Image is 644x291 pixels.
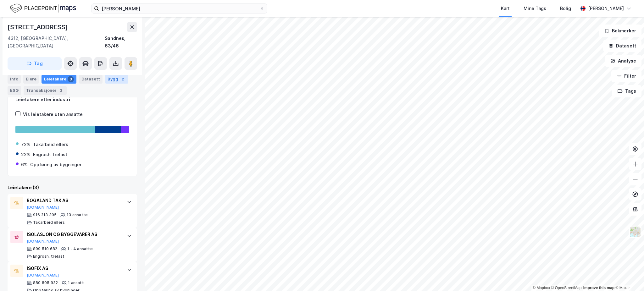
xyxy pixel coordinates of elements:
div: ISOLASJON OG BYGGEVARER AS [27,231,120,238]
button: Tags [612,85,641,97]
div: ISOFIX AS [27,265,120,272]
button: [DOMAIN_NAME] [27,239,59,244]
div: Vis leietakere uten ansatte [23,111,83,118]
iframe: Chat Widget [613,261,644,291]
div: Transaksjoner [24,86,67,95]
div: Sandnes, 63/46 [105,35,137,50]
div: Engrosh. trelast [33,254,64,259]
img: logo.f888ab2527a4732fd821a326f86c7f29.svg [10,3,76,14]
div: Takarbeid ellers [33,141,68,148]
button: Datasett [603,40,641,52]
div: 72% [21,141,31,148]
div: Engrosh. trelast [33,151,67,158]
div: 880 805 932 [33,280,58,285]
img: Z [629,226,641,238]
div: Kontrollprogram for chat [613,261,644,291]
div: 916 213 395 [33,212,57,217]
div: 3 [58,87,64,94]
div: ROGALAND TAK AS [27,197,120,204]
div: 2 [119,76,126,82]
div: 22% [21,151,31,158]
a: Improve this map [583,286,614,290]
button: Filter [611,70,641,82]
a: OpenStreetMap [551,286,582,290]
button: [DOMAIN_NAME] [27,205,59,210]
button: Bokmerker [599,25,641,37]
div: 13 ansatte [67,212,88,217]
div: [PERSON_NAME] [588,5,624,12]
div: Bolig [560,5,571,12]
div: Info [8,75,21,84]
div: 6% [21,161,28,168]
div: Mine Tags [524,5,546,12]
div: Leietakere (3) [8,184,137,191]
div: Kart [501,5,510,12]
button: Analyse [605,55,641,67]
div: 1 ansatt [68,280,84,285]
div: 1 - 4 ansatte [67,246,93,251]
div: [STREET_ADDRESS] [8,22,69,32]
div: 899 510 682 [33,246,57,251]
div: Leietakere [42,75,76,84]
button: [DOMAIN_NAME] [27,273,59,278]
div: Eiere [23,75,39,84]
div: Takarbeid ellers [33,220,65,225]
div: Leietakere etter industri [15,96,129,103]
div: Bygg [105,75,128,84]
div: 4312, [GEOGRAPHIC_DATA], [GEOGRAPHIC_DATA] [8,35,105,50]
button: Tag [8,57,62,70]
div: ESG [8,86,21,95]
div: Datasett [79,75,103,84]
a: Mapbox [533,286,550,290]
div: Oppføring av bygninger [30,161,81,168]
div: 3 [68,76,74,82]
input: Søk på adresse, matrikkel, gårdeiere, leietakere eller personer [99,4,259,13]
